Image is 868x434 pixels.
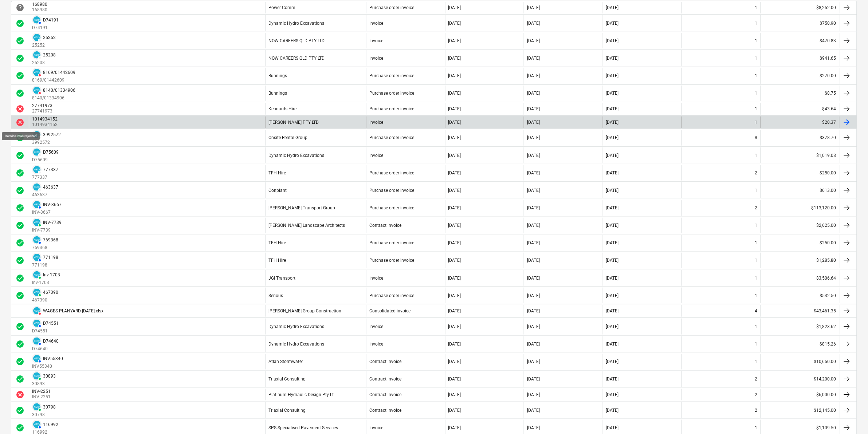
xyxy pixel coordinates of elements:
p: 8169/01442609 [32,77,75,83]
p: D74640 [32,346,59,352]
div: INV-2251 [32,389,51,394]
div: $1,019.08 [761,147,839,163]
div: Kennards Hire [268,106,296,111]
div: $250.00 [761,235,839,251]
div: Invoice was approved [16,340,24,348]
div: Purchase order invoice [369,258,414,263]
div: Invoice has been synced with Xero and its status is currently AUTHORISED [32,200,42,209]
span: help [16,3,24,12]
div: Purchase order invoice [369,205,414,210]
div: Invoice has been synced with Xero and its status is currently AUTHORISED [32,15,42,25]
div: [DATE] [448,392,461,397]
span: check_circle [16,291,24,300]
div: Invoice was approved [16,89,24,98]
div: Contract invoice [369,359,401,364]
div: [DATE] [606,205,619,210]
div: Invoice [369,276,383,281]
div: 1 [755,91,758,96]
div: [DATE] [448,38,461,43]
div: 2 [755,205,758,210]
img: xero.svg [33,403,40,411]
div: $815.26 [761,336,839,352]
div: 463637 [43,185,58,190]
div: Purchase order invoice [369,106,414,111]
div: 2 [755,376,758,382]
div: Invoice was rejected [16,390,24,399]
div: NOW CAREERS QLD PTY LTD [268,38,325,43]
span: check_circle [16,133,24,142]
div: 2 [755,170,758,175]
div: [DATE] [606,73,619,78]
div: 1 [755,276,758,281]
p: 168980 [32,7,49,13]
div: 25252 [43,35,56,40]
div: Serious [268,293,283,298]
div: Purchase order invoice [369,170,414,175]
p: 27741973 [32,108,54,114]
div: [DATE] [527,223,540,228]
div: $20.37 [761,117,839,128]
div: [DATE] [606,223,619,228]
div: 771198 [43,255,58,260]
div: [DATE] [606,106,619,111]
div: 1 [755,5,758,10]
div: Invoice [369,38,383,43]
div: $43.64 [761,103,839,115]
span: check_circle [16,357,24,366]
div: [DATE] [606,56,619,61]
div: [DATE] [448,293,461,298]
div: Purchase order invoice [369,240,414,245]
p: INV55340 [32,363,63,370]
p: 8140/01334906 [32,95,75,101]
div: [DATE] [606,376,619,382]
div: 8169/01442609 [43,70,75,75]
div: Invoice has been synced with Xero and its status is currently PAID [32,371,42,381]
div: [DATE] [527,135,540,140]
p: 1014934152 [32,122,59,128]
div: [DATE] [448,135,461,140]
div: [DATE] [448,223,461,228]
div: [DATE] [606,135,619,140]
div: $250.00 [761,165,839,181]
div: [DATE] [448,91,461,96]
img: xero.svg [33,338,40,345]
div: Contract invoice [369,392,401,397]
div: Invoice has been synced with Xero and its status is currently PAID [32,218,42,227]
div: 1 [755,106,758,111]
div: [DATE] [448,308,461,313]
div: [DATE] [527,359,540,364]
div: TFH Hire [268,258,286,263]
img: xero.svg [33,372,40,380]
img: xero.svg [33,219,40,226]
div: 1014934152 [32,117,58,122]
div: 769368 [43,237,58,242]
div: 8 [755,135,758,140]
div: Onsite Rental Group [268,135,307,140]
span: cancel [16,118,24,127]
div: 3992572 [43,132,61,137]
div: Purchase order invoice [369,91,414,96]
div: Invoice has been synced with Xero and its status is currently DRAFT [32,165,42,174]
div: 1 [755,223,758,228]
p: INV-3667 [32,209,62,216]
div: Invoice [369,56,383,61]
p: 769368 [32,245,58,251]
span: check_circle [16,36,24,45]
div: [DATE] [527,308,540,313]
span: check_circle [16,340,24,348]
div: TFH Hire [268,170,286,175]
div: Purchase order invoice [369,293,414,298]
div: Invoice was approved [16,54,24,63]
div: 1 [755,359,758,364]
div: Invoice has been synced with Xero and its status is currently PAID [32,270,42,280]
div: D74191 [43,17,59,23]
div: [DATE] [527,73,540,78]
div: 1 [755,188,758,193]
div: [DATE] [527,153,540,158]
img: xero.svg [33,184,40,191]
span: check_circle [16,71,24,80]
div: Invoice [369,153,383,158]
div: [DATE] [448,324,461,329]
div: Contract invoice [369,376,401,382]
div: Purchase order invoice [369,5,414,10]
